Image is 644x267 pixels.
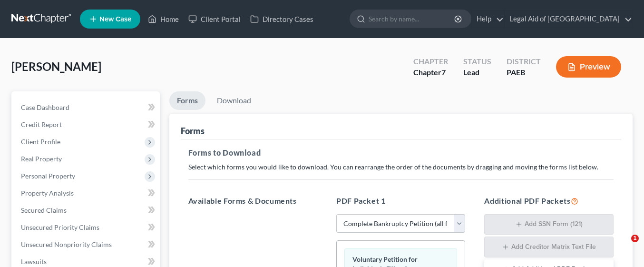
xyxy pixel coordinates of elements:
[21,155,62,163] span: Real Property
[369,10,456,28] input: Search by name...
[143,10,184,28] a: Home
[507,67,541,78] div: PAEB
[484,214,613,235] button: Add SSN Form (121)
[484,195,613,207] h5: Additional PDF Packets
[612,235,634,257] iframe: Intercom live chat
[21,120,62,129] span: Credit Report
[245,10,318,28] a: Directory Cases
[188,147,614,158] h5: Forms to Download
[336,195,465,207] h5: PDF Packet 1
[21,138,60,146] span: Client Profile
[413,56,448,67] div: Chapter
[556,56,621,78] button: Preview
[21,223,99,231] span: Unsecured Priority Claims
[472,10,504,28] a: Help
[11,59,101,73] span: [PERSON_NAME]
[13,99,160,116] a: Case Dashboard
[169,91,205,110] a: Forms
[441,68,446,77] span: 7
[21,172,75,180] span: Personal Property
[505,10,632,28] a: Legal Aid of [GEOGRAPHIC_DATA]
[21,257,47,266] span: Lawsuits
[184,10,245,28] a: Client Portal
[21,240,112,248] span: Unsecured Nonpriority Claims
[13,202,160,219] a: Secured Claims
[21,103,69,111] span: Case Dashboard
[21,189,74,197] span: Property Analysis
[13,185,160,202] a: Property Analysis
[188,195,317,207] h5: Available Forms & Documents
[13,236,160,253] a: Unsecured Nonpriority Claims
[631,235,639,242] span: 1
[209,91,259,110] a: Download
[463,56,491,67] div: Status
[507,56,541,67] div: District
[13,219,160,236] a: Unsecured Priority Claims
[13,116,160,133] a: Credit Report
[188,162,614,172] p: Select which forms you would like to download. You can rearrange the order of the documents by dr...
[99,16,131,23] span: New Case
[413,67,448,78] div: Chapter
[181,125,205,137] div: Forms
[463,67,491,78] div: Lead
[21,206,67,214] span: Secured Claims
[484,237,613,257] button: Add Creditor Matrix Text File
